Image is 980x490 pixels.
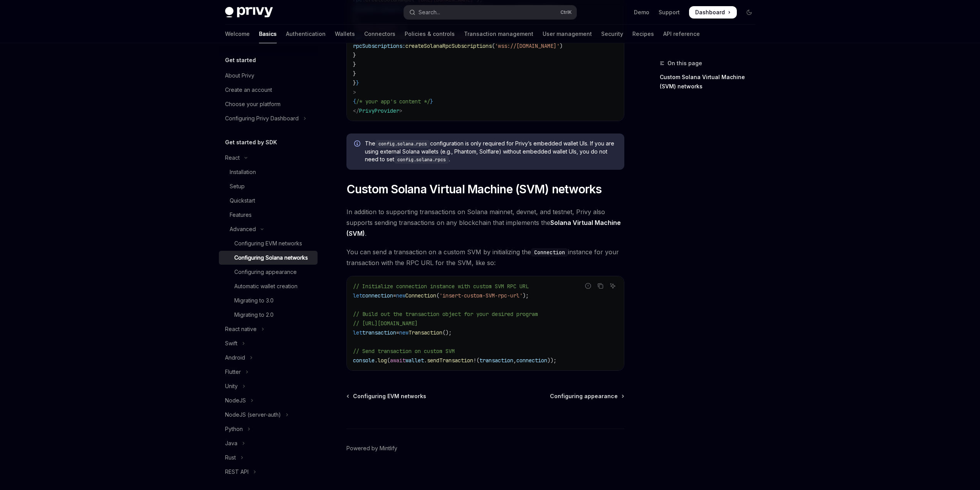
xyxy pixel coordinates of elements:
[430,98,433,105] span: }
[219,322,318,336] button: Toggle React native section
[353,320,418,327] span: // [URL][DOMAIN_NAME]
[219,165,318,179] a: Installation
[346,247,624,268] span: You can send a transaction on a custom SVM by initializing the instance for your transaction with...
[219,265,318,279] a: Configuring appearance
[219,222,318,236] button: Toggle Advanced section
[424,357,427,364] span: .
[550,392,618,400] span: Configuring appearance
[667,59,702,68] span: On this page
[225,56,256,65] h5: Get started
[436,292,439,299] span: (
[394,156,449,164] code: config.solana.rpcs
[353,292,362,299] span: let
[219,179,318,193] a: Setup
[353,52,356,59] span: }
[353,311,538,318] span: // Build out the transaction object for your desired program
[375,140,430,148] code: config.solana.rpcs
[353,98,356,105] span: {
[393,292,396,299] span: =
[375,357,378,364] span: .
[346,182,602,196] span: Custom Solana Virtual Machine (SVM) networks
[353,79,356,86] span: }
[225,439,237,448] div: Java
[219,97,318,111] a: Choose your platform
[225,100,281,109] div: Choose your platform
[225,353,245,362] div: Android
[225,153,240,162] div: React
[230,196,255,205] div: Quickstart
[225,424,243,434] div: Python
[547,357,556,364] span: ));
[225,85,272,95] div: Create an account
[442,329,452,336] span: ();
[659,8,680,16] a: Support
[225,453,236,462] div: Rust
[404,5,577,19] button: Open search
[660,71,761,93] a: Custom Solana Virtual Machine (SVM) networks
[359,107,399,114] span: PrivyProvider
[219,422,318,436] button: Toggle Python section
[335,25,355,43] a: Wallets
[634,8,649,16] a: Demo
[286,25,326,43] a: Authentication
[390,357,405,364] span: await
[464,25,533,43] a: Transaction management
[439,292,523,299] span: 'insert-custom-SVM-rpc-url'
[225,467,249,476] div: REST API
[219,69,318,83] a: About Privy
[387,357,390,364] span: (
[225,367,241,377] div: Flutter
[408,329,442,336] span: Transaction
[219,112,318,125] button: Toggle Configuring Privy Dashboard section
[219,194,318,208] a: Quickstart
[560,9,572,15] span: Ctrl K
[225,339,237,348] div: Swift
[632,25,654,43] a: Recipes
[230,210,252,220] div: Features
[346,206,624,239] span: In addition to supporting transactions on Solana mainnet, devnet, and testnet, Privy also support...
[427,357,473,364] span: sendTransaction
[689,6,737,19] a: Dashboard
[347,392,426,400] a: Configuring EVM networks
[346,219,621,238] a: Solana Virtual Machine (SVM)
[523,292,529,299] span: );
[234,253,308,262] div: Configuring Solana networks
[353,70,356,77] span: }
[608,281,618,291] button: Ask AI
[225,396,246,405] div: NodeJS
[225,410,281,419] div: NodeJS (server-auth)
[362,329,396,336] span: transaction
[219,408,318,422] button: Toggle NodeJS (server-auth) section
[479,357,513,364] span: transaction
[219,336,318,350] button: Toggle Swift section
[353,89,356,96] span: >
[219,251,318,265] a: Configuring Solana networks
[365,140,617,164] span: The configuration is only required for Privy’s embedded wallet UIs. If you are using external Sol...
[353,107,359,114] span: </
[353,283,529,290] span: // Initialize connection instance with custom SVM RPC URL
[399,329,408,336] span: new
[346,444,397,452] a: Powered by Mintlify
[353,42,405,49] span: rpcSubscriptions:
[219,351,318,365] button: Toggle Android section
[225,382,238,391] div: Unity
[225,25,250,43] a: Welcome
[353,392,426,400] span: Configuring EVM networks
[663,25,700,43] a: API reference
[225,71,254,80] div: About Privy
[550,392,624,400] a: Configuring appearance
[219,294,318,308] a: Migrating to 3.0
[219,465,318,479] button: Toggle REST API section
[234,296,274,305] div: Migrating to 3.0
[405,42,492,49] span: createSolanaRpcSubscriptions
[405,25,455,43] a: Policies & controls
[219,279,318,293] a: Automatic wallet creation
[219,151,318,165] button: Toggle React section
[225,324,257,334] div: React native
[399,107,402,114] span: >
[492,42,495,49] span: (
[405,357,424,364] span: wallet
[583,281,593,291] button: Report incorrect code
[230,167,256,177] div: Installation
[230,225,256,234] div: Advanced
